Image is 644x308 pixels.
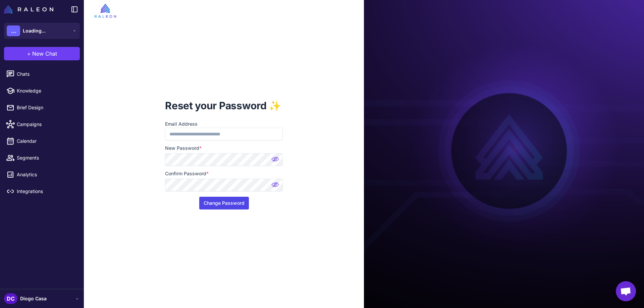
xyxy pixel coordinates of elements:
img: Password hidden [269,155,283,168]
span: Campaigns [17,121,76,128]
span: New Chat [32,50,57,58]
label: New Password [165,144,283,152]
a: Brief Design [3,101,81,115]
a: Analytics [3,168,81,182]
span: Knowledge [17,87,76,95]
img: Raleon Logo [4,5,53,13]
span: Diogo Casa [20,295,47,302]
a: Knowledge [3,84,81,98]
a: Chats [3,67,81,81]
div: ... [7,25,20,36]
a: Raleon Logo [4,5,56,13]
span: Brief Design [17,104,76,111]
span: Loading... [23,27,46,35]
span: Integrations [17,188,76,195]
a: Campaigns [3,117,81,131]
button: +New Chat [4,47,80,60]
img: raleon-logo-whitebg.9aac0268.jpg [95,4,116,18]
img: Password hidden [269,180,283,193]
span: Chats [17,70,76,78]
div: Open chat [616,281,636,301]
a: Segments [3,151,81,165]
button: Change Password [199,197,249,209]
a: Calendar [3,134,81,148]
label: Confirm Password [165,170,283,177]
button: ...Loading... [4,23,80,39]
span: Calendar [17,137,76,145]
h1: Reset your Password ✨ [165,99,283,112]
span: Segments [17,154,76,162]
span: Analytics [17,171,76,178]
div: DC [4,293,17,304]
label: Email Address [165,120,283,128]
a: Integrations [3,184,81,198]
span: + [27,50,31,58]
